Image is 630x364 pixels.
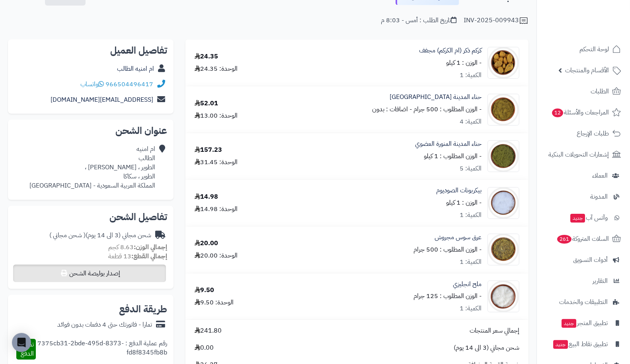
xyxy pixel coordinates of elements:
[542,250,625,269] a: أدوات التسويق
[488,187,519,219] img: 1692123483-Sodium%20Carbonate-90x90.jpg
[542,187,625,206] a: المدونة
[195,158,238,167] div: الوحدة: 31.45
[446,58,482,68] small: - الوزن : 1 كيلو
[119,304,167,314] h2: طريقة الدفع
[57,320,152,329] div: تمارا - فاتورتك حتى 4 دفعات بدون فوائد
[49,231,151,240] div: شحن مجاني (3 الى 14 يوم)
[453,280,482,289] a: ملح انجليزي
[460,164,482,173] div: الكمية: 5
[542,103,625,122] a: المراجعات والأسئلة12
[51,95,153,105] a: [EMAIL_ADDRESS][DOMAIN_NAME]
[542,229,625,248] a: السلات المتروكة261
[435,233,482,242] a: عرق سوس مجروش
[413,291,482,301] small: - الوزن المطلوب : 125 جرام
[577,128,609,139] span: طلبات الإرجاع
[454,343,519,352] span: شحن مجاني (3 الى 14 يوم)
[49,230,86,240] span: ( شحن مجاني )
[131,252,167,261] strong: إجمالي القطع:
[436,186,482,195] a: بيكربونات الصوديوم
[488,140,519,172] img: 1689399858-Henna%20Organic-90x90.jpg
[419,46,482,55] a: كركم ذكر (ام الكركم) مجفف
[559,296,608,308] span: التطبيقات والخدمات
[195,343,214,352] span: 0.00
[195,251,238,260] div: الوحدة: 20.00
[195,298,234,307] div: الوحدة: 9.50
[14,126,167,136] h2: عنوان الشحن
[488,47,519,79] img: 1639829353-Turmeric%20Mother-90x90.jpg
[557,235,571,244] span: 261
[542,124,625,143] a: طلبات الإرجاع
[195,99,218,108] div: 52.01
[460,211,482,220] div: الكمية: 1
[542,335,625,354] a: تطبيق نقاط البيعجديد
[542,40,625,59] a: لوحة التحكم
[542,82,625,101] a: الطلبات
[552,108,563,117] span: 12
[390,93,482,102] a: حناء المدينة [GEOGRAPHIC_DATA]
[570,212,608,223] span: وآتس آب
[424,151,482,161] small: - الوزن المطلوب : 1 كيلو
[470,326,519,335] span: إجمالي سعر المنتجات
[570,214,585,223] span: جديد
[556,233,609,244] span: السلات المتروكة
[195,64,238,74] div: الوحدة: 24.35
[372,105,412,114] small: - اضافات : بدون
[13,265,166,282] button: إصدار بوليصة الشحن
[573,254,608,265] span: أدوات التسويق
[542,271,625,290] a: التقارير
[195,239,218,248] div: 20.00
[134,242,167,252] strong: إجمالي الوزن:
[29,145,155,190] div: ام امنيه الطالب الطوير ، [PERSON_NAME] ، الطوير ، سكاكا المملكة العربية السعودية - [GEOGRAPHIC_DATA]
[460,117,482,126] div: الكمية: 4
[195,52,218,61] div: 24.35
[460,304,482,313] div: الكمية: 1
[488,94,519,126] img: 1646396179-Henna-90x90.jpg
[14,212,167,222] h2: تفاصيل الشحن
[195,286,214,295] div: 9.50
[460,71,482,80] div: الكمية: 1
[553,340,568,349] span: جديد
[108,242,167,252] small: 8.63 كجم
[14,46,167,55] h2: تفاصيل العميل
[542,145,625,164] a: إشعارات التحويلات البنكية
[488,281,519,312] img: 1721930082-Sea%20Salt-90x90.jpg
[195,145,222,155] div: 157.23
[460,258,482,267] div: الكمية: 1
[542,314,625,333] a: تطبيق المتجرجديد
[195,326,222,335] span: 241.80
[413,245,482,254] small: - الوزن المطلوب : 500 جرام
[36,339,167,360] div: رقم عملية الدفع : 7375cb31-2bde-495d-8373-fd8f8345fb8b
[415,139,482,149] a: حناء المدينة المنورة العضوي
[413,105,482,114] small: - الوزن المطلوب : 500 جرام
[117,64,154,74] a: ام امنيه الطالب
[576,22,622,39] img: logo-2.png
[565,65,609,76] span: الأقسام والمنتجات
[195,111,238,120] div: الوحدة: 13.00
[488,234,519,265] img: 1692159212-Liquorice,%20Crushed-90x90.jpg
[562,319,576,328] span: جديد
[590,191,608,202] span: المدونة
[561,318,608,329] span: تطبيق المتجر
[552,339,608,350] span: تطبيق نقاط البيع
[548,149,609,160] span: إشعارات التحويلات البنكية
[591,86,609,97] span: الطلبات
[105,79,153,89] a: 966504496417
[381,16,456,25] div: تاريخ الطلب : أمس - 8:03 م
[446,198,482,207] small: - الوزن : 1 كيلو
[80,79,104,89] a: واتساب
[551,107,609,118] span: المراجعات والأسئلة
[12,333,31,352] div: Open Intercom Messenger
[542,292,625,312] a: التطبيقات والخدمات
[195,192,218,201] div: 14.98
[542,166,625,185] a: العملاء
[593,275,608,287] span: التقارير
[592,170,608,181] span: العملاء
[579,44,609,55] span: لوحة التحكم
[108,252,167,261] small: 13 قطعة
[195,205,238,214] div: الوحدة: 14.98
[542,208,625,227] a: وآتس آبجديد
[464,16,529,25] div: INV-2025-009943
